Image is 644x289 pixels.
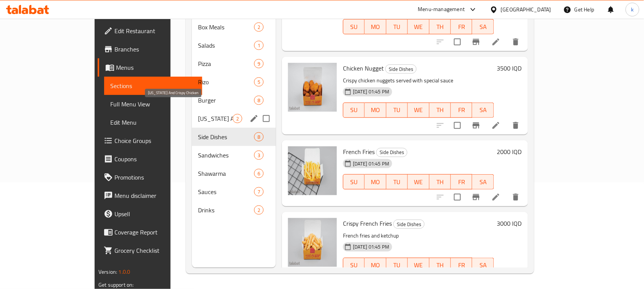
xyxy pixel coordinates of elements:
[254,169,264,178] div: items
[110,118,196,127] span: Edit Menu
[411,21,426,32] span: WE
[198,77,254,87] span: Rizo
[386,174,408,189] button: TU
[98,205,202,223] a: Upsell
[346,104,362,116] span: SU
[254,41,264,50] div: items
[430,258,451,273] button: TH
[98,241,202,260] a: Grocery Checklist
[368,177,383,188] span: MO
[198,169,254,178] span: Shawarma
[346,260,362,271] span: SU
[365,19,386,34] button: MO
[497,146,522,157] h6: 2000 IQD
[631,5,634,14] span: k
[449,34,465,50] span: Select to update
[501,5,551,14] div: [GEOGRAPHIC_DATA]
[192,201,276,219] div: Drinks2
[472,19,494,34] button: SA
[475,21,491,32] span: SA
[346,177,362,188] span: SU
[233,114,242,123] div: items
[393,220,425,229] div: Side Dishes
[376,148,407,157] div: Side Dishes
[497,218,522,229] h6: 3000 IQD
[110,100,196,109] span: Full Menu View
[365,174,386,189] button: MO
[343,258,365,273] button: SU
[451,103,472,118] button: FR
[192,73,276,91] div: Rizo5
[104,77,202,95] a: Sections
[386,258,408,273] button: TU
[254,132,264,141] div: items
[343,76,494,85] p: Crispy chicken nuggets served with special sauce
[198,114,233,123] span: [US_STATE] And Crispy Chicken
[254,207,263,214] span: 2
[192,36,276,55] div: Salads1
[192,15,276,222] nav: Menu sections
[254,187,264,196] div: items
[114,26,196,35] span: Edit Restaurant
[254,59,264,68] div: items
[454,260,469,271] span: FR
[288,146,337,195] img: French Fries
[350,88,392,95] span: [DATE] 01:45 PM
[288,218,337,267] img: Crispy French Fries
[98,22,202,40] a: Edit Restaurant
[98,58,202,77] a: Menus
[343,19,365,34] button: SU
[411,104,426,116] span: WE
[254,60,263,67] span: 9
[390,177,405,188] span: TU
[365,103,386,118] button: MO
[472,258,494,273] button: SA
[198,187,254,196] span: Sauces
[254,42,263,49] span: 1
[192,55,276,73] div: Pizza9
[192,183,276,201] div: Sauces7
[449,189,465,205] span: Select to update
[98,40,202,58] a: Branches
[394,220,424,229] span: Side Dishes
[192,109,276,128] div: [US_STATE] And Crispy Chicken2edit
[386,65,416,74] span: Side Dishes
[98,186,202,205] a: Menu disclaimer
[451,174,472,189] button: FR
[451,19,472,34] button: FR
[119,267,130,277] span: 1.0.0
[198,132,254,141] span: Side Dishes
[254,133,263,141] span: 8
[114,191,196,200] span: Menu disclaimer
[449,117,465,133] span: Select to update
[114,154,196,164] span: Coupons
[98,150,202,168] a: Coupons
[368,260,383,271] span: MO
[507,116,525,135] button: delete
[343,174,365,189] button: SU
[454,21,469,32] span: FR
[343,218,392,229] span: Crispy French Fries
[198,41,254,50] span: Salads
[350,243,392,250] span: [DATE] 01:45 PM
[433,104,448,116] span: TH
[254,206,264,215] div: items
[390,260,405,271] span: TU
[254,77,264,87] div: items
[192,18,276,36] div: Box Meals2
[198,151,254,160] span: Sandwiches
[114,173,196,182] span: Promotions
[104,113,202,132] a: Edit Menu
[430,19,451,34] button: TH
[192,128,276,146] div: Side Dishes8
[368,21,383,32] span: MO
[343,146,375,157] span: French Fries
[454,104,469,116] span: FR
[114,246,196,255] span: Grocery Checklist
[116,63,196,72] span: Menus
[475,177,491,188] span: SA
[507,188,525,206] button: delete
[98,132,202,150] a: Choice Groups
[98,168,202,186] a: Promotions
